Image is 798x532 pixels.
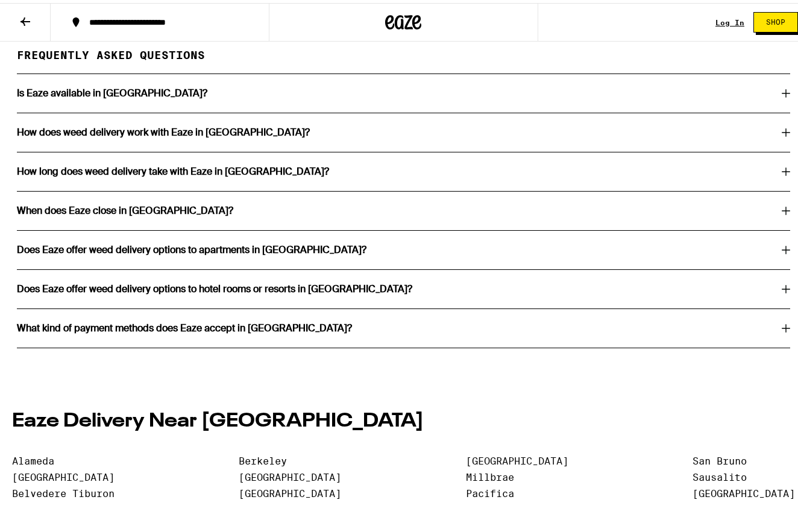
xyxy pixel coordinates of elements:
a: Millbrae [466,469,514,480]
h3: Does Eaze offer weed delivery options to hotel rooms or resorts in [GEOGRAPHIC_DATA]? [17,281,412,291]
a: [GEOGRAPHIC_DATA] [239,469,341,480]
a: Pacifica [466,485,514,496]
h3: When does Eaze close in [GEOGRAPHIC_DATA]? [17,203,233,213]
a: Belvedere Tiburon [12,485,115,496]
h2: Frequently Asked Questions [17,47,790,71]
button: Shop [753,9,798,30]
h3: Is Eaze available in [GEOGRAPHIC_DATA]? [17,86,207,95]
a: San Bruno [693,452,747,464]
a: Sausalito [693,469,747,480]
a: [GEOGRAPHIC_DATA] [12,469,115,480]
h2: Eaze Delivery Near [GEOGRAPHIC_DATA] [12,408,795,428]
h3: What kind of payment methods does Eaze accept in [GEOGRAPHIC_DATA]? [17,321,352,330]
a: Berkeley [239,452,287,464]
a: [GEOGRAPHIC_DATA] [239,485,341,496]
span: Shop [766,16,785,23]
a: [GEOGRAPHIC_DATA] [466,452,568,464]
h3: Does Eaze offer weed delivery options to apartments in [GEOGRAPHIC_DATA]? [17,242,366,252]
h3: How long does weed delivery take with Eaze in [GEOGRAPHIC_DATA]? [17,164,329,174]
span: Hi. Need any help? [7,8,87,18]
h3: How does weed delivery work with Eaze in [GEOGRAPHIC_DATA]? [17,125,310,134]
a: Log In [715,16,744,23]
a: [GEOGRAPHIC_DATA] [693,485,795,496]
a: Alameda [12,452,54,464]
